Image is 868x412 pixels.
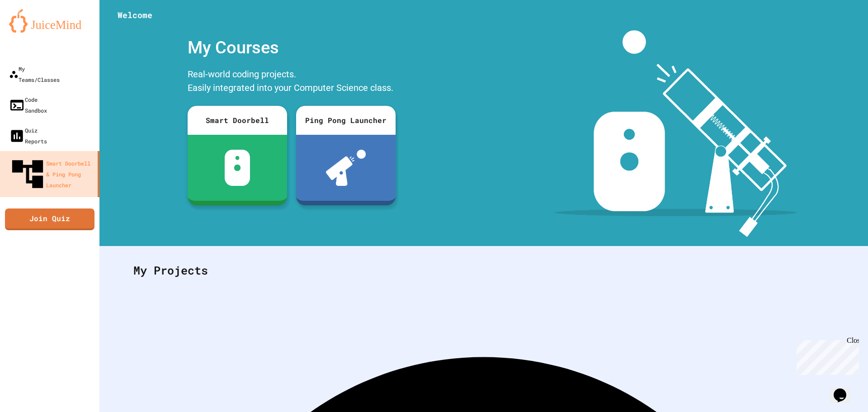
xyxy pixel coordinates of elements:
[124,253,843,288] div: My Projects
[9,9,90,33] img: logo-orange.svg
[5,208,94,230] a: Join Quiz
[4,4,62,57] div: Chat with us now!Close
[296,106,396,135] div: Ping Pong Launcher
[225,150,250,186] img: sdb-white.svg
[9,125,47,147] div: Quiz Reports
[830,376,859,403] iframe: chat widget
[326,150,366,186] img: ppl-with-ball.png
[555,30,797,237] img: banner-image-my-projects.png
[793,336,859,375] iframe: chat widget
[9,63,60,85] div: My Teams/Classes
[9,156,94,193] div: Smart Doorbell & Ping Pong Launcher
[183,65,400,99] div: Real-world coding projects. Easily integrated into your Computer Science class.
[188,106,287,135] div: Smart Doorbell
[9,94,47,116] div: Code Sandbox
[183,30,400,65] div: My Courses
